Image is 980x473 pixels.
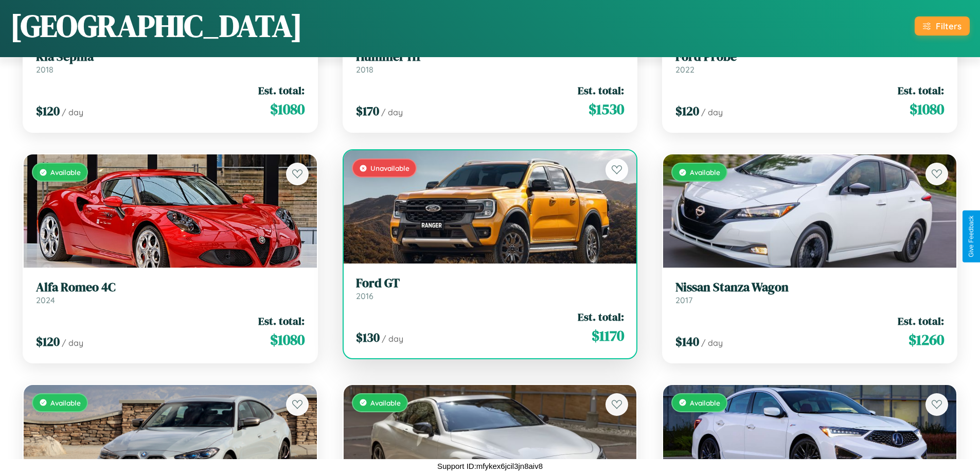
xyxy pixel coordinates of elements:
[675,280,944,305] a: Nissan Stanza Wagon2017
[258,83,305,98] span: Est. total:
[910,99,944,119] span: $ 1080
[356,329,380,346] span: $ 130
[258,313,305,328] span: Est. total:
[898,83,944,98] span: Est. total:
[356,64,373,75] span: 2018
[690,398,720,407] span: Available
[675,102,699,119] span: $ 120
[675,64,694,75] span: 2022
[36,280,305,295] h3: Alfa Romeo 4C
[675,49,944,75] a: Ford Probe2022
[36,64,54,75] span: 2018
[675,295,692,305] span: 2017
[578,309,624,324] span: Est. total:
[908,329,944,350] span: $ 1260
[50,398,81,407] span: Available
[10,5,302,47] h1: [GEOGRAPHIC_DATA]
[915,16,970,36] button: Filters
[701,338,723,348] span: / day
[270,99,305,119] span: $ 1080
[370,398,401,407] span: Available
[36,280,305,305] a: Alfa Romeo 4C2024
[690,168,720,177] span: Available
[589,99,624,119] span: $ 1530
[936,21,961,31] div: Filters
[356,276,625,301] a: Ford GT2016
[675,49,944,64] h3: Ford Probe
[675,280,944,295] h3: Nissan Stanza Wagon
[578,83,624,98] span: Est. total:
[898,313,944,328] span: Est. total:
[701,107,723,117] span: / day
[36,102,60,119] span: $ 120
[356,49,625,64] h3: Hummer H1
[675,333,699,350] span: $ 140
[356,49,625,75] a: Hummer H12018
[270,329,305,350] span: $ 1080
[381,107,403,117] span: / day
[356,102,379,119] span: $ 170
[36,295,55,305] span: 2024
[356,291,373,301] span: 2016
[62,338,83,348] span: / day
[382,334,403,344] span: / day
[437,459,543,473] p: Support ID: mfykex6jcil3jn8aiv8
[36,49,305,64] h3: Kia Sephia
[356,276,625,291] h3: Ford GT
[62,107,83,117] span: / day
[36,49,305,75] a: Kia Sephia2018
[968,216,975,257] div: Give Feedback
[50,168,81,177] span: Available
[370,164,409,172] span: Unavailable
[36,333,60,350] span: $ 120
[592,325,624,346] span: $ 1170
